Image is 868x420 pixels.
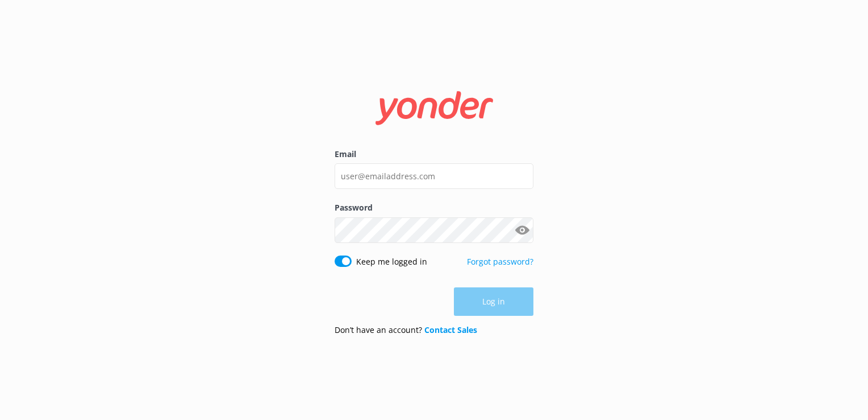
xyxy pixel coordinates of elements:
label: Keep me logged in [356,256,427,268]
p: Don’t have an account? [335,324,477,336]
a: Forgot password? [467,256,533,267]
button: Show password [511,219,533,241]
label: Password [335,201,533,214]
a: Contact Sales [424,324,477,335]
label: Email [335,148,533,160]
input: user@emailaddress.com [335,163,533,189]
